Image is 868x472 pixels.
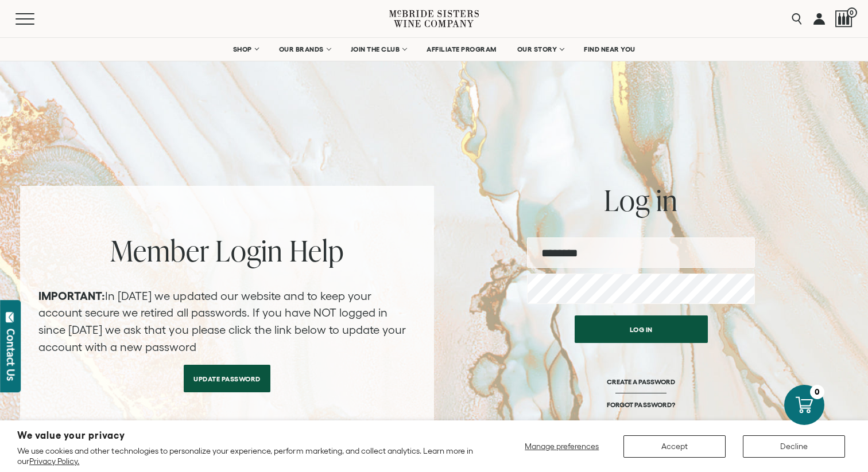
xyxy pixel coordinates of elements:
h2: Member Login Help [38,236,416,265]
button: Log in [575,315,708,343]
p: We use cookies and other technologies to personalize your experience, perform marketing, and coll... [17,446,476,466]
button: Accept [623,435,726,458]
a: FIND NEAR YOU [576,38,643,61]
div: 0 [810,385,824,399]
span: AFFILIATE PROGRAM [427,45,497,53]
div: Contact Us [5,329,17,381]
span: FIND NEAR YOU [584,45,635,53]
a: OUR BRANDS [272,38,338,61]
a: Update Password [184,365,270,392]
button: Mobile Menu Trigger [15,13,57,25]
span: OUR STORY [517,45,557,53]
a: OUR STORY [510,38,571,61]
span: JOIN THE CLUB [351,45,400,53]
strong: IMPORTANT: [38,290,105,302]
span: OUR BRANDS [279,45,324,53]
a: Privacy Policy. [29,457,79,466]
h2: We value your privacy [17,431,476,440]
p: In [DATE] we updated our website and to keep your account secure we retired all passwords. If you... [38,288,416,356]
a: JOIN THE CLUB [343,38,414,61]
a: AFFILIATE PROGRAM [419,38,504,61]
a: CREATE A PASSWORD [607,377,675,400]
a: FORGOT PASSWORD? [607,400,675,409]
span: Manage preferences [525,442,599,451]
a: SHOP [226,38,266,61]
span: SHOP [233,45,253,53]
span: 0 [847,7,857,18]
h2: Log in [527,186,755,214]
button: Manage preferences [518,435,606,458]
button: Decline [743,435,845,458]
